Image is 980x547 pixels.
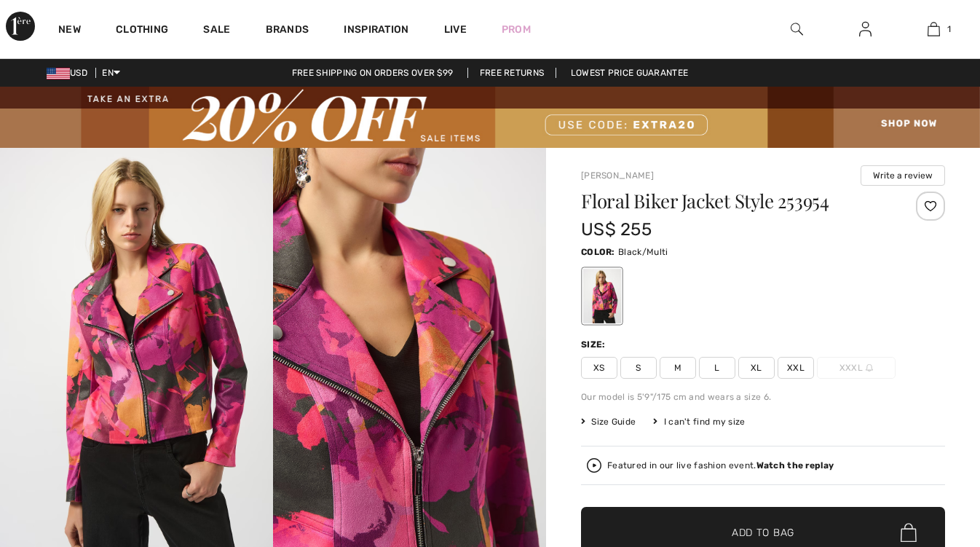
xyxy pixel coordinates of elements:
div: Featured in our live fashion event. [607,461,834,471]
img: Bag.svg [901,523,917,542]
img: US Dollar [47,68,70,79]
a: Live [444,22,467,37]
div: Size: [581,338,609,351]
strong: Watch the replay [756,460,834,471]
h1: Floral Biker Jacket Style 253954 [581,192,885,210]
a: Sale [203,23,230,39]
div: Black/Multi [583,269,621,323]
span: 1 [947,23,951,36]
a: [PERSON_NAME] [581,170,654,181]
span: Color: [581,247,615,257]
img: My Info [859,20,872,38]
span: US$ 255 [581,219,652,240]
span: Black/Multi [618,247,668,257]
div: I can't find my size [653,415,745,428]
span: XXL [778,357,814,379]
a: Lowest Price Guarantee [559,68,700,78]
a: Prom [502,22,531,37]
a: Free Returns [467,68,557,78]
img: search the website [791,20,803,38]
a: 1 [901,20,968,38]
a: New [58,23,81,39]
span: Size Guide [581,415,636,428]
img: ring-m.svg [866,364,873,371]
span: Add to Bag [732,525,794,540]
span: Inspiration [344,23,408,39]
span: L [699,357,735,379]
span: EN [102,68,120,78]
span: USD [47,68,93,78]
a: Brands [266,23,309,39]
a: Sign In [847,20,883,39]
a: Clothing [116,23,168,39]
span: XS [581,357,617,379]
span: XXXL [817,357,896,379]
span: XL [738,357,775,379]
img: Watch the replay [587,458,601,473]
button: Write a review [861,165,945,186]
img: My Bag [928,20,940,38]
span: S [620,357,657,379]
a: Free shipping on orders over $99 [280,68,465,78]
img: 1ère Avenue [6,12,35,41]
div: Our model is 5'9"/175 cm and wears a size 6. [581,390,945,404]
span: M [660,357,696,379]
